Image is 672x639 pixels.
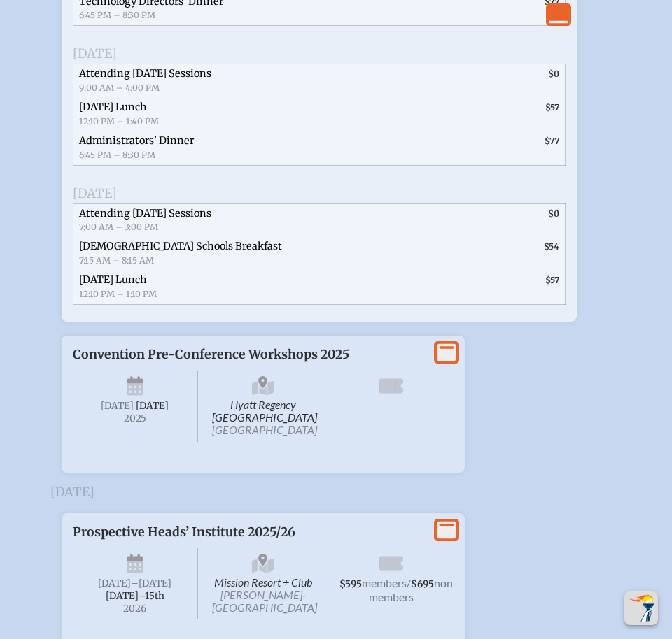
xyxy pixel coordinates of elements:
[627,594,655,622] img: To the top
[545,102,559,113] span: $57
[73,524,295,540] span: Prospective Heads’ Institute 2025/26
[362,576,407,589] span: members
[79,255,154,266] span: 7:15 AM – 8:15 AM
[624,591,658,625] button: Scroll Top
[50,485,622,499] h3: [DATE]
[544,241,559,252] span: $54
[84,413,186,424] span: 2025
[79,150,155,160] span: 6:45 PM – 8:30 PM
[98,577,131,589] span: [DATE]
[79,273,147,286] span: [DATE] Lunch
[79,134,194,147] span: Administrators' Dinner
[79,116,159,127] span: 12:10 PM – 1:40 PM
[79,101,147,113] span: [DATE] Lunch
[73,347,349,362] span: Convention Pre-Conference Workshops 2025
[411,578,434,590] span: $695
[548,69,559,79] span: $0
[73,45,117,62] span: [DATE]
[79,67,211,80] span: Attending [DATE] Sessions
[548,208,559,219] span: $0
[79,207,211,220] span: Attending [DATE] Sessions
[212,423,317,436] span: [GEOGRAPHIC_DATA]
[101,400,134,412] span: [DATE]
[201,371,326,442] span: Hyatt Regency [GEOGRAPHIC_DATA]
[131,577,171,589] span: –[DATE]
[545,136,559,146] span: $77
[79,10,155,20] span: 6:45 PM – 8:30 PM
[201,548,326,620] span: Mission Resort + Club
[545,275,559,285] span: $57
[73,185,117,201] span: [DATE]
[84,603,186,614] span: 2026
[79,289,157,299] span: 12:10 PM – 1:10 PM
[79,240,282,252] span: [DEMOGRAPHIC_DATA] Schools Breakfast
[369,576,458,603] span: non-members
[79,82,160,93] span: 9:00 AM – 4:00 PM
[79,222,158,232] span: 7:00 AM – 3:00 PM
[136,400,169,412] span: [DATE]
[339,578,362,590] span: $595
[407,576,411,589] span: /
[106,590,164,602] span: [DATE]–⁠15th
[212,588,317,614] span: [PERSON_NAME]-[GEOGRAPHIC_DATA]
